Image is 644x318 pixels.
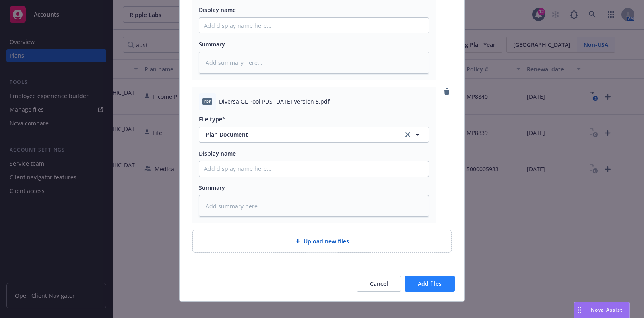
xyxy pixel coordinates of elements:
a: clear selection [403,130,413,139]
button: Plan Documentclear selection [199,127,429,143]
span: File type* [199,115,225,123]
span: Display name [199,150,236,157]
input: Add display name here... [199,18,429,33]
input: Add display name here... [199,161,429,177]
span: Cancel [370,280,388,287]
span: Upload new files [303,237,349,245]
span: Plan Document [206,130,392,139]
span: Summary [199,40,225,48]
span: Add files [418,280,442,287]
span: pdf [202,98,212,104]
a: remove [442,87,452,96]
button: Cancel [357,276,401,292]
div: Drag to move [574,302,584,318]
button: Nova Assist [574,302,630,318]
span: Summary [199,184,225,191]
div: Upload new files [192,230,452,253]
span: Nova Assist [591,306,623,313]
button: Add files [405,276,455,292]
span: Display name [199,6,236,14]
span: Diversa GL Pool PDS [DATE] Version 5.pdf [219,97,330,106]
